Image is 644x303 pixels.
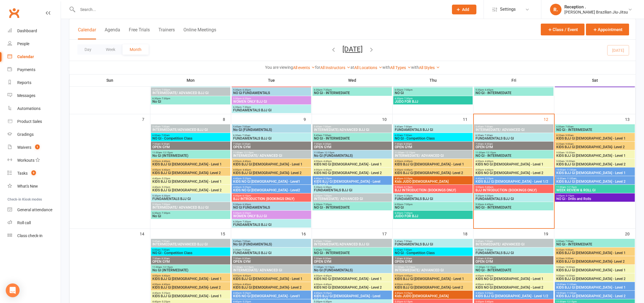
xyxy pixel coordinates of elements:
[566,169,576,171] span: - 11:00am
[7,229,61,242] a: Class kiosk mode
[394,177,471,180] span: 4:40pm
[233,180,310,183] span: KIDS NO GI [DEMOGRAPHIC_DATA] - Level1
[322,134,331,137] span: - 7:00am
[342,45,363,53] button: [DATE]
[314,197,391,201] span: INTERMEDIATE/ ADVANCED GI
[565,195,574,197] span: - 3:15pm
[161,186,170,188] span: - 5:25pm
[475,197,552,201] span: FUNDAMENTALS BJJ GI
[475,91,552,95] span: NO GI - INTERMEDIATE
[142,114,150,124] div: 7
[475,125,552,128] span: 5:45am
[314,203,391,206] span: 6:30pm
[564,160,575,163] span: - 10:00am
[475,171,552,175] span: KIDS NO GI [DEMOGRAPHIC_DATA] - Level 2
[233,223,310,226] span: FUNDAMENTALS BJJ GI
[556,151,634,154] span: 9:00am
[105,27,120,39] button: Agenda
[394,134,471,137] span: 6:00am
[475,195,552,197] span: 5:30pm
[76,5,444,14] input: Search...
[233,125,310,128] span: 5:45am
[314,195,391,197] span: 5:30pm
[475,154,552,157] span: NO GI - INTERMEDIATE
[152,91,229,95] span: INTERMEDIATE/ ADVANCED BJJ GI
[233,169,310,171] span: 4:00pm
[243,151,254,154] span: - 12:15pm
[152,154,229,157] span: No GI (INTERMEDIATE)
[403,134,412,137] span: - 7:00am
[394,91,471,95] span: NO GI
[17,207,52,212] div: General attendance
[556,128,634,132] span: NO GI - INTERMEDIATE
[403,203,413,206] span: - 7:00pm
[484,125,493,128] span: - 7:00am
[475,128,552,132] span: INTERMEDIATE/ ADVANCED GI
[158,27,175,39] button: Trainers
[152,145,229,149] span: OPEN GYM
[7,180,61,193] a: What's New
[556,134,634,137] span: 8:20am
[152,89,229,91] span: 5:30pm
[403,195,413,197] span: - 6:30pm
[556,186,634,188] span: 11:00am
[35,144,40,149] span: 1
[556,143,634,145] span: 8:20am
[183,27,216,39] button: Online Meetings
[382,229,392,238] div: 17
[6,283,20,297] div: Open Intercom Messenger
[314,91,391,95] span: NO GI - INTERMEDIATE
[17,28,37,33] div: Dashboard
[233,203,310,206] span: 5:30pm
[160,143,170,145] span: - 8:30am
[161,195,170,197] span: - 6:30pm
[17,145,31,150] div: Waivers
[475,89,552,91] span: 5:30pm
[241,186,251,188] span: - 5:25pm
[233,171,310,175] span: KIDS BJJ GI [DEMOGRAPHIC_DATA]- Level 2
[78,27,96,39] button: Calendar
[233,145,310,149] span: OPEN GYM
[17,119,42,124] div: Product Sales
[7,141,61,154] a: Waivers 1
[544,114,554,124] div: 12
[393,74,474,86] th: Thu
[556,169,634,171] span: 10:00am
[394,197,471,201] span: FUNDAMENTALS BJJ GI
[403,169,413,171] span: - 4:40pm
[31,170,36,175] span: 9
[7,167,61,180] a: Tasks 9
[17,171,28,176] div: Tasks
[419,65,440,70] a: All Styles
[17,54,34,59] div: Calendar
[233,100,310,103] span: WOMEN ONLY BJJ GI
[556,171,634,175] span: KIDS BJJ GI [DEMOGRAPHIC_DATA] - Level 1
[322,177,332,180] span: - 5:25pm
[17,67,35,72] div: Payments
[161,169,170,171] span: - 4:40pm
[322,143,331,145] span: - 8:30am
[162,151,173,154] span: - 12:15pm
[411,65,419,70] strong: with
[152,197,229,201] span: FUNDAMENTALS BJJ GI
[161,212,170,214] span: - 7:30pm
[70,74,150,86] th: Sun
[233,177,310,180] span: 4:40pm
[314,154,391,157] span: No GI (FUNDAMENTALS)
[17,41,29,46] div: People
[322,160,332,163] span: - 4:40pm
[233,151,310,154] span: 11:00am
[241,134,250,137] span: - 7:30am
[293,65,315,70] a: All events
[566,186,577,188] span: - 12:15pm
[233,186,310,188] span: 4:40pm
[484,186,493,188] span: - 5:40pm
[556,137,634,140] span: KIDS BJJ GI [DEMOGRAPHIC_DATA] - Level 1
[403,125,412,128] span: - 7:00am
[314,134,391,137] span: 5:45am
[394,195,471,197] span: 5:30pm
[314,169,391,171] span: 4:00pm
[314,186,391,188] span: 5:30pm
[394,137,471,140] span: NO GI - Competition Class
[152,134,229,137] span: 6:00am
